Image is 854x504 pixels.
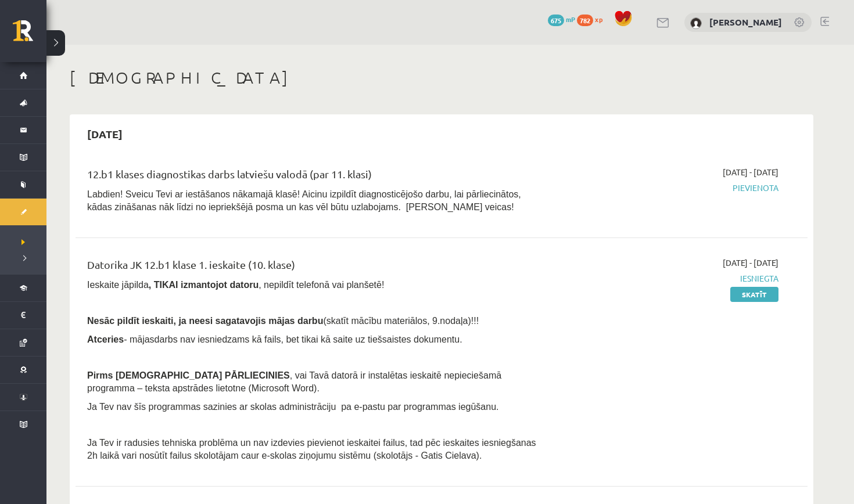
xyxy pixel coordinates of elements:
span: Ja Tev nav šīs programmas sazinies ar skolas administrāciju pa e-pastu par programmas iegūšanu. [87,402,498,412]
span: - mājasdarbs nav iesniedzams kā fails, bet tikai kā saite uz tiešsaistes dokumentu. [87,334,462,344]
span: [DATE] - [DATE] [723,166,778,178]
div: 12.b1 klases diagnostikas darbs latviešu valodā (par 11. klasi) [87,166,542,188]
span: Ieskaite jāpilda , nepildīt telefonā vai planšetē! [87,280,384,290]
b: , TIKAI izmantojot datoru [149,280,259,290]
h1: [DEMOGRAPHIC_DATA] [70,68,813,88]
b: Atceries [87,334,124,344]
div: Datorika JK 12.b1 klase 1. ieskaite (10. klase) [87,257,542,278]
span: mP [566,15,575,24]
span: , vai Tavā datorā ir instalētas ieskaitē nepieciešamā programma – teksta apstrādes lietotne (Micr... [87,370,501,393]
a: 782 xp [577,15,608,24]
span: Pievienota [559,182,778,194]
span: Ja Tev ir radusies tehniska problēma un nav izdevies pievienot ieskaitei failus, tad pēc ieskaite... [87,438,536,460]
h2: [DATE] [76,120,134,147]
img: Justīne Everte [690,17,702,29]
span: (skatīt mācību materiālos, 9.nodaļa)!!! [323,316,479,326]
span: Labdien! Sveicu Tevi ar iestāšanos nākamajā klasē! Aicinu izpildīt diagnosticējošo darbu, lai pār... [87,189,521,212]
a: [PERSON_NAME] [709,16,782,28]
span: Nesāc pildīt ieskaiti, ja neesi sagatavojis mājas darbu [87,316,323,326]
span: [DATE] - [DATE] [723,257,778,269]
span: Pirms [DEMOGRAPHIC_DATA] PĀRLIECINIES [87,370,290,380]
a: Skatīt [730,287,778,302]
a: 675 mP [548,15,575,24]
span: xp [595,15,602,24]
a: Rīgas 1. Tālmācības vidusskola [13,20,46,49]
span: 675 [548,15,564,26]
span: Iesniegta [559,272,778,285]
span: 782 [577,15,593,26]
